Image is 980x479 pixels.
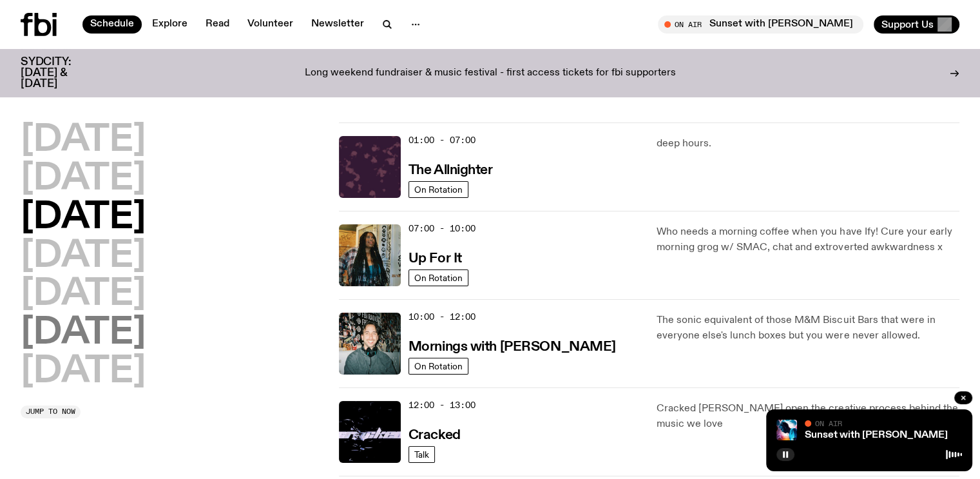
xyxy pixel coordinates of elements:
a: Read [198,15,237,34]
button: [DATE] [21,239,146,275]
span: Support Us [881,19,934,30]
a: On Rotation [408,358,468,375]
a: Schedule [82,15,142,34]
button: [DATE] [21,315,146,351]
button: Support Us [874,15,959,34]
p: Who needs a morning coffee when you have Ify! Cure your early morning grog w/ SMAC, chat and extr... [657,224,959,255]
a: Mornings with [PERSON_NAME] [408,338,616,354]
span: 12:00 - 13:00 [408,399,476,411]
p: deep hours. [657,136,959,152]
button: [DATE] [21,354,146,390]
img: Logo for Podcast Cracked. Black background, with white writing, with glass smashing graphics [339,401,401,463]
span: On Rotation [414,273,463,282]
img: Radio presenter Ben Hansen sits in front of a wall of photos and an fbi radio sign. Film photo. B... [339,313,401,375]
a: Cracked [408,426,461,442]
a: The Allnighter [408,161,493,177]
span: On Rotation [414,184,463,194]
h3: Cracked [408,429,461,442]
h3: The Allnighter [408,164,493,177]
h3: SYDCITY: [DATE] & [DATE] [21,57,103,90]
span: 07:00 - 10:00 [408,222,476,235]
span: 10:00 - 12:00 [408,311,476,323]
a: Talk [408,446,435,463]
a: Explore [144,15,195,34]
span: Talk [414,449,429,459]
a: Sunset with [PERSON_NAME] [805,430,948,440]
span: On Rotation [414,361,463,371]
button: Jump to now [21,406,81,418]
img: Ify - a Brown Skin girl with black braided twists, looking up to the side with her tongue stickin... [339,224,401,286]
span: Jump to now [26,408,75,415]
span: On Air [815,419,842,427]
p: Long weekend fundraiser & music festival - first access tickets for fbi supporters [305,68,676,79]
a: Volunteer [240,15,301,34]
h3: Up For It [408,252,462,266]
button: [DATE] [21,161,146,197]
h3: Mornings with [PERSON_NAME] [408,340,616,354]
a: Newsletter [303,15,372,34]
a: Up For It [408,249,462,266]
a: On Rotation [408,269,468,286]
img: Simon Caldwell stands side on, looking downwards. He has headphones on. Behind him is a brightly ... [776,420,797,440]
p: The sonic equivalent of those M&M Biscuit Bars that were in everyone else's lunch boxes but you w... [657,313,959,344]
span: 01:00 - 07:00 [408,134,476,146]
p: Cracked [PERSON_NAME] open the creative process behind the music we love [657,401,959,432]
button: On AirSunset with [PERSON_NAME] [658,15,863,34]
button: [DATE] [21,122,146,159]
button: [DATE] [21,200,146,236]
a: On Rotation [408,181,468,198]
button: [DATE] [21,277,146,313]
